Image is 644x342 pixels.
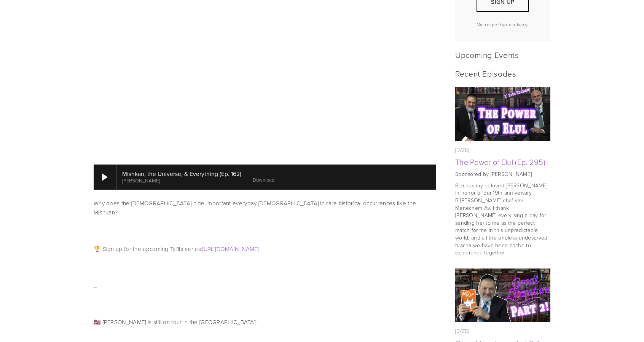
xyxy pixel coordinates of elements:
[94,281,436,290] p: _
[455,268,551,322] img: Great Literature - Part 2 (Ep. 294)
[94,318,436,327] p: 🇺🇸 [PERSON_NAME] is still on tour in the [GEOGRAPHIC_DATA]!
[455,328,469,334] time: [DATE]
[94,245,436,254] p: 🏆 Sign up for the upcoming Tefila series:
[455,157,545,167] a: The Power of Elul (Ep. 295)
[462,21,544,28] p: We respect your privacy.
[455,182,550,256] p: B'zchus my beloved [PERSON_NAME] in honor of our 19th anniversary B'[PERSON_NAME] chaf vav Menech...
[455,268,550,322] a: Great Literature - Part 2 (Ep. 294)
[94,199,436,217] p: Why does the [DEMOGRAPHIC_DATA] hide important everyday [DEMOGRAPHIC_DATA] in rare historical occ...
[455,147,469,153] time: [DATE]
[455,50,550,59] h2: Upcoming Events
[455,87,550,141] a: The Power of Elul (Ep. 295)
[455,170,550,178] p: Sponsored by [PERSON_NAME]
[253,176,274,183] a: Download
[455,87,551,141] img: The Power of Elul (Ep. 295)
[455,69,550,78] h2: Recent Episodes
[202,245,258,253] a: [URL][DOMAIN_NAME]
